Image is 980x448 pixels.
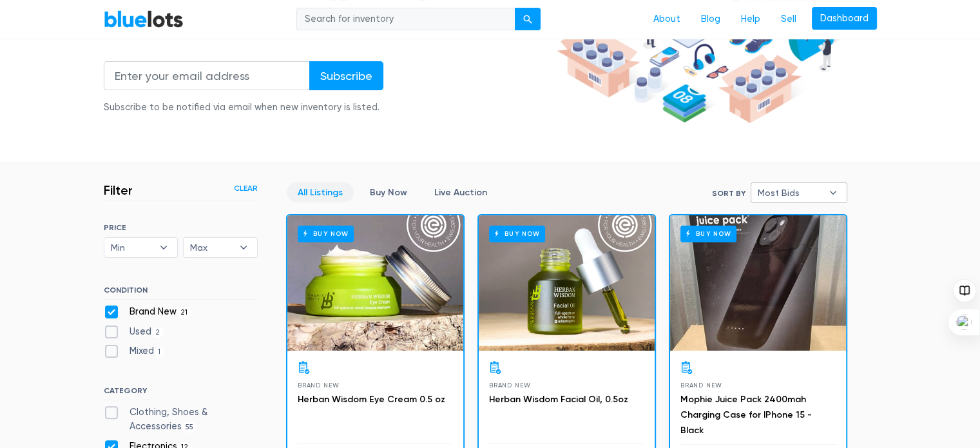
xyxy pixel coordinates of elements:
h6: Buy Now [489,226,545,242]
span: Min [111,238,153,257]
h3: Filter [104,182,133,198]
label: Mixed [104,344,165,358]
label: Brand New [104,305,192,319]
a: BlueLots [104,10,184,28]
h6: CONDITION [104,286,258,300]
a: Herban Wisdom Eye Cream 0.5 oz [298,394,445,405]
h6: CATEGORY [104,386,258,400]
div: Subscribe to be notified via email when new inventory is listed. [104,101,383,115]
h6: Buy Now [298,226,354,242]
span: Brand New [680,382,722,389]
span: Most Bids [758,183,822,202]
h6: Buy Now [680,226,736,242]
label: Used [104,325,164,339]
span: 21 [177,307,192,318]
input: Enter your email address [104,61,310,90]
a: Buy Now [670,215,846,351]
span: 55 [182,422,198,433]
a: Buy Now [359,182,418,202]
a: Mophie Juice Pack 2400mah Charging Case for IPhone 15 - Black [680,394,812,436]
a: Clear [234,182,258,194]
input: Search for inventory [296,8,515,31]
a: About [643,7,691,32]
a: Dashboard [812,7,877,30]
span: Brand New [298,382,340,389]
input: Subscribe [309,61,383,90]
a: Buy Now [287,215,463,351]
b: ▾ [150,238,177,257]
a: All Listings [287,182,354,202]
span: 2 [151,327,164,338]
label: Clothing, Shoes & Accessories [104,405,258,433]
a: Blog [691,7,731,32]
a: Help [731,7,771,32]
a: Sell [771,7,807,32]
span: Brand New [489,382,531,389]
b: ▾ [820,183,847,202]
label: Sort By [712,188,745,199]
a: Buy Now [479,215,655,351]
a: Herban Wisdom Facial Oil, 0.5oz [489,394,628,405]
h6: PRICE [104,223,258,232]
span: Max [190,238,233,257]
b: ▾ [230,238,257,257]
a: Live Auction [423,182,498,202]
span: 1 [154,347,165,358]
